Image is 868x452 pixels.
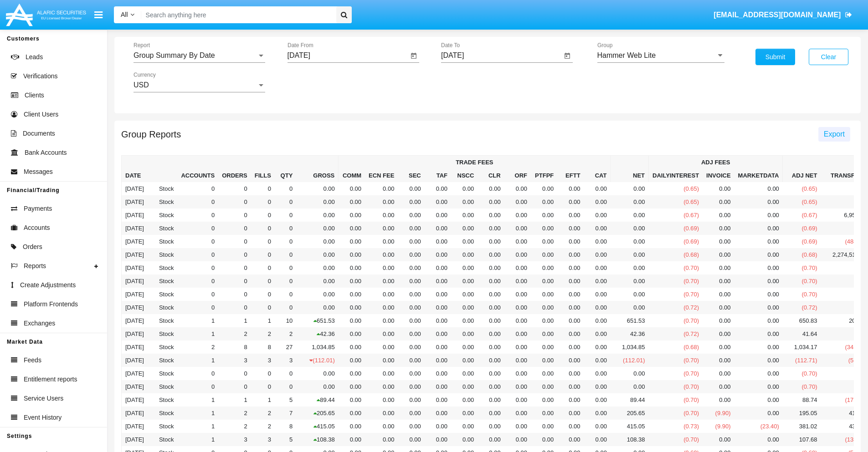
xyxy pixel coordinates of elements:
[148,248,178,261] td: Stock
[148,301,178,314] td: Stock
[122,314,148,327] td: [DATE]
[275,208,296,222] td: 0
[425,235,451,248] td: 0.00
[783,301,821,314] td: (0.72)
[649,261,703,274] td: (0.70)
[275,235,296,248] td: 0
[734,288,783,301] td: 0.00
[478,248,504,261] td: 0.00
[122,208,148,222] td: [DATE]
[24,261,46,271] span: Reports
[734,261,783,274] td: 0.00
[649,248,703,261] td: (0.68)
[611,235,649,248] td: 0.00
[275,248,296,261] td: 0
[23,71,57,81] span: Verifications
[531,274,557,288] td: 0.00
[504,169,531,182] th: ORF
[425,301,451,314] td: 0.00
[451,169,478,182] th: NSCC
[121,131,181,138] h5: Group Reports
[339,301,365,314] td: 0.00
[703,169,734,182] th: invoice
[703,182,734,195] td: 0.00
[275,314,296,327] td: 10
[504,261,531,274] td: 0.00
[365,288,398,301] td: 0.00
[714,11,841,19] span: [EMAIL_ADDRESS][DOMAIN_NAME]
[24,110,58,119] span: Client Users
[649,235,703,248] td: (0.69)
[611,156,649,183] th: Net
[425,261,451,274] td: 0.00
[296,182,338,195] td: 0.00
[818,127,850,142] button: Export
[531,222,557,235] td: 0.00
[339,222,365,235] td: 0.00
[122,156,148,183] th: Date
[148,195,178,208] td: Stock
[148,182,178,195] td: Stock
[398,222,424,235] td: 0.00
[703,195,734,208] td: 0.00
[177,261,218,274] td: 0
[365,182,398,195] td: 0.00
[398,195,424,208] td: 0.00
[398,208,424,222] td: 0.00
[218,195,251,208] td: 0
[611,182,649,195] td: 0.00
[451,288,478,301] td: 0.00
[451,182,478,195] td: 0.00
[148,208,178,222] td: Stock
[703,261,734,274] td: 0.00
[251,208,275,222] td: 0
[649,301,703,314] td: (0.72)
[398,248,424,261] td: 0.00
[339,208,365,222] td: 0.00
[251,288,275,301] td: 0
[177,235,218,248] td: 0
[251,182,275,195] td: 0
[478,301,504,314] td: 0.00
[557,182,584,195] td: 0.00
[24,300,78,309] span: Platform Frontends
[478,169,504,182] th: CLR
[557,169,584,182] th: EFTT
[275,288,296,301] td: 0
[365,261,398,274] td: 0.00
[398,288,424,301] td: 0.00
[783,235,821,248] td: (0.69)
[504,182,531,195] td: 0.00
[218,301,251,314] td: 0
[531,169,557,182] th: PTFPF
[584,195,611,208] td: 0.00
[339,261,365,274] td: 0.00
[218,248,251,261] td: 0
[251,261,275,274] td: 0
[23,129,55,138] span: Documents
[584,261,611,274] td: 0.00
[783,248,821,261] td: (0.68)
[398,235,424,248] td: 0.00
[703,274,734,288] td: 0.00
[218,208,251,222] td: 0
[339,156,611,169] th: Trade Fees
[504,235,531,248] td: 0.00
[478,235,504,248] td: 0.00
[611,261,649,274] td: 0.00
[24,413,62,422] span: Event History
[177,208,218,222] td: 0
[365,235,398,248] td: 0.00
[296,248,338,261] td: 0.00
[122,248,148,261] td: [DATE]
[531,235,557,248] td: 0.00
[734,169,783,182] th: marketData
[557,235,584,248] td: 0.00
[148,222,178,235] td: Stock
[122,301,148,314] td: [DATE]
[451,261,478,274] td: 0.00
[275,274,296,288] td: 0
[478,314,504,327] td: 0.00
[398,274,424,288] td: 0.00
[809,49,848,65] button: Clear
